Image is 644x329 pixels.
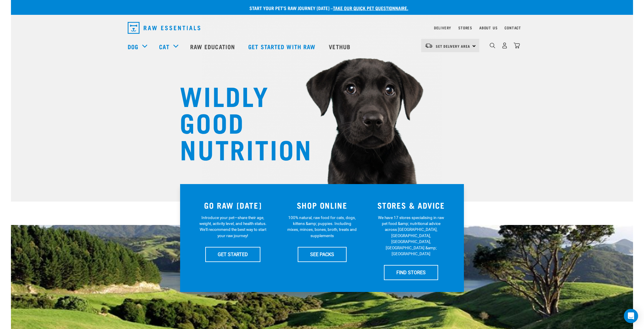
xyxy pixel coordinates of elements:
h1: WILDLY GOOD NUTRITION [180,82,298,162]
img: user.png [502,42,508,49]
a: Delivery [434,27,451,29]
a: About Us [479,27,497,29]
a: Dog [128,42,138,51]
a: take our quick pet questionnaire. [333,7,408,9]
img: Raw Essentials Logo [128,22,200,34]
a: Get started with Raw [242,35,323,58]
a: Cat [159,42,169,51]
nav: dropdown navigation [123,20,521,36]
a: Raw Education [184,35,242,58]
h3: STORES & ADVICE [370,201,452,210]
img: home-icon-1@2x.png [490,43,495,48]
img: van-moving.png [425,43,433,48]
span: Set Delivery Area [436,45,470,47]
nav: dropdown navigation [11,35,633,58]
img: home-icon@2x.png [514,42,520,49]
p: Introduce your pet—share their age, weight, activity level, and health status. We'll recommend th... [198,215,268,239]
a: SEE PACKS [298,247,347,262]
p: Start your pet’s raw journey [DATE] – [15,4,637,12]
h3: GO RAW [DATE] [192,201,274,210]
a: Stores [458,27,472,29]
a: Vethub [323,35,358,58]
a: Contact [504,27,521,29]
div: Open Intercom Messenger [624,309,638,323]
a: FIND STORES [384,265,438,280]
p: 100% natural, raw food for cats, dogs, kittens &amp; puppies. Including mixes, minces, bones, bro... [287,215,357,239]
h3: SHOP ONLINE [281,201,363,210]
a: GET STARTED [205,247,260,262]
p: We have 17 stores specialising in raw pet food &amp; nutritional advice across [GEOGRAPHIC_DATA],... [376,215,446,257]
